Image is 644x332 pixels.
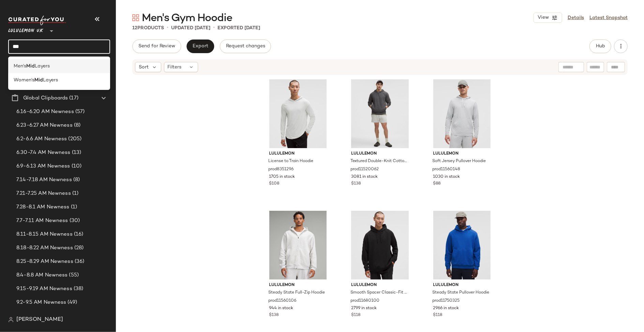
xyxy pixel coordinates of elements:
a: Details [568,14,584,21]
img: LM3EOZS_8650_1 [346,79,414,148]
span: $118 [433,312,443,318]
span: 7.14-7.18 AM Newness [16,176,72,184]
span: 7.21-7.25 AM Newness [16,190,71,197]
span: 944 in stock [269,305,294,312]
span: (1) [71,190,78,197]
span: 12 [132,26,137,31]
span: (57) [74,108,85,116]
div: Products [132,25,164,32]
span: (51) [70,312,80,320]
b: Mid [26,63,35,70]
span: 8.11-8.15 AM Newness [16,231,73,238]
img: LM3EX4S_041193_1 [264,211,332,280]
span: $108 [269,181,280,187]
span: lululemon [351,282,409,288]
span: 8.25-8.29 AM Newness [16,258,73,266]
span: Sort [139,64,149,71]
button: Export [186,39,214,53]
span: View [537,15,549,20]
span: Textured Double-Knit Cotton Hoodie [350,158,408,164]
img: svg%3e [8,317,14,322]
span: 6.30-7.4 AM Newness [16,149,71,157]
span: (10) [70,162,82,170]
img: LM3FMOS_069098_1 [428,211,496,280]
span: prod11680100 [350,298,379,304]
span: 9.15-9.19 AM Newness [16,285,72,293]
span: lululemon [433,151,491,157]
img: LM3FDVS_0001_1 [346,211,414,280]
span: prod11560106 [269,298,297,304]
span: (28) [73,244,84,252]
span: Layers [43,77,58,84]
a: Latest Snapshot [589,14,628,21]
span: Women's [14,77,34,84]
span: $118 [351,312,360,318]
span: 8.4-8.8 AM Newness [16,271,68,279]
span: prod11560148 [433,167,461,173]
span: (1) [70,203,77,211]
span: Request changes [226,44,265,49]
span: (205) [67,135,82,143]
span: 9.8-9.12 AM Newness [16,312,70,320]
span: 9.2-9.5 AM Newness [16,299,66,306]
span: 6.16-6.20 AM Newness [16,108,74,116]
span: prod11750325 [433,298,460,304]
span: Men's [14,63,26,70]
img: cfy_white_logo.C9jOOHJF.svg [8,16,66,25]
span: lululemon [351,151,409,157]
span: 1030 in stock [433,174,460,180]
span: 6.23-6.27 AM Newness [16,122,73,129]
span: (38) [72,285,84,293]
span: Smooth Spacer Classic-Fit Pullover Hoodie [350,290,408,296]
span: $138 [269,312,279,318]
span: $138 [351,181,361,187]
span: 8.18-8.22 AM Newness [16,244,73,252]
span: 2966 in stock [433,305,459,312]
button: Hub [589,39,611,53]
span: 3081 in stock [351,174,378,180]
span: $88 [433,181,441,187]
img: LM3EXOS_063781_1 [428,79,496,148]
b: Mid [34,77,43,84]
p: Exported [DATE] [218,25,260,32]
span: (8) [73,122,80,129]
button: Request changes [220,39,271,53]
span: • [167,24,168,32]
span: Hub [596,44,605,49]
button: Send for Review [132,39,181,53]
span: 1705 in stock [269,174,295,180]
span: (30) [68,217,80,225]
span: prod8351296 [269,167,294,173]
p: updated [DATE] [171,25,210,32]
span: (13) [71,149,81,157]
span: Send for Review [138,44,175,49]
span: lululemon [433,282,491,288]
button: View [534,13,562,23]
span: 7.28-8.1 AM Newness [16,203,70,211]
span: prod11520062 [350,167,379,173]
span: Lululemon UK [8,23,43,35]
span: (16) [73,231,84,238]
span: Soft Jersey Pullover Hoodie [433,158,486,164]
span: 6.2-6.6 AM Newness [16,135,67,143]
span: [PERSON_NAME] [16,316,63,324]
span: 7.7-7.11 AM Newness [16,217,68,225]
span: • [213,24,215,32]
span: Global Clipboards [23,94,68,102]
span: 2799 in stock [351,305,377,312]
span: License to Train Hoodie [269,158,314,164]
span: Steady State Full-Zip Hoodie [269,290,325,296]
span: Filters [168,64,182,71]
span: (55) [68,271,79,279]
span: Export [192,44,208,49]
span: 6.9-6.13 AM Newness [16,162,70,170]
span: (49) [66,299,77,306]
span: lululemon [269,151,327,157]
img: svg%3e [132,14,139,21]
span: (17) [68,94,78,102]
span: (8) [72,176,80,184]
span: Steady State Pullover Hoodie [433,290,490,296]
span: lululemon [269,282,327,288]
img: LM3EJSS_032894_1 [264,79,332,148]
span: (36) [73,258,85,266]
